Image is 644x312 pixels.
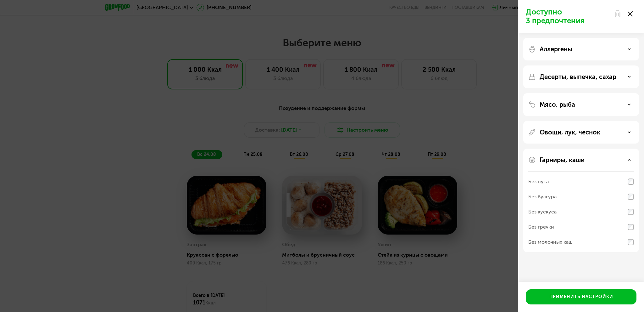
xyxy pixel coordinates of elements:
div: Без булгура [528,193,557,201]
button: Применить настройки [526,289,636,304]
p: Доступно 3 предпочтения [526,8,610,25]
p: Гарниры, каши [540,156,585,164]
div: Без молочных каш [528,238,573,246]
div: Применить настройки [549,294,613,300]
p: Мясо, рыба [540,101,575,108]
p: Десерты, выпечка, сахар [540,73,616,81]
div: Без кускуса [528,208,557,216]
div: Без нута [528,178,549,185]
p: Аллергены [540,45,572,53]
div: Без гречки [528,223,554,231]
p: Овощи, лук, чеснок [540,128,600,136]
